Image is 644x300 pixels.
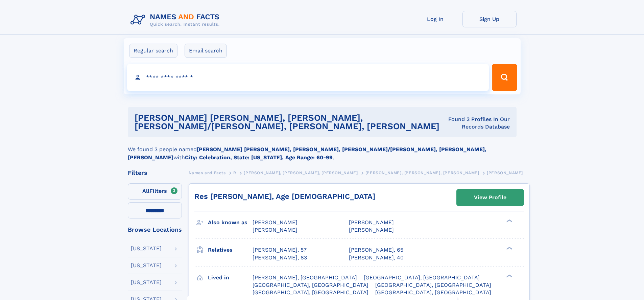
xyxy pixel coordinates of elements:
[208,217,253,228] h3: Also known as
[131,280,162,285] div: [US_STATE]
[253,219,297,226] span: [PERSON_NAME]
[129,44,177,58] label: Regular search
[462,11,517,27] a: Sign Up
[364,274,480,281] span: [GEOGRAPHIC_DATA], [GEOGRAPHIC_DATA]
[253,274,357,281] span: [PERSON_NAME], [GEOGRAPHIC_DATA]
[128,183,182,200] label: Filters
[408,11,462,27] a: Log In
[185,44,227,58] label: Email search
[505,246,513,251] div: ❯
[253,289,368,296] span: [GEOGRAPHIC_DATA], [GEOGRAPHIC_DATA]
[253,227,297,233] span: [PERSON_NAME]
[131,263,162,268] div: [US_STATE]
[349,254,404,261] a: [PERSON_NAME], 40
[208,272,253,283] h3: Lived in
[487,170,523,175] span: [PERSON_NAME]
[365,168,479,177] a: [PERSON_NAME], [PERSON_NAME], [PERSON_NAME]
[349,227,394,233] span: [PERSON_NAME]
[131,246,162,251] div: [US_STATE]
[128,137,517,162] div: We found 3 people named with .
[457,189,524,206] a: View Profile
[189,168,226,177] a: Names and Facts
[244,168,358,177] a: [PERSON_NAME], [PERSON_NAME], [PERSON_NAME]
[128,11,225,29] img: Logo Names and Facts
[128,170,182,176] div: Filters
[128,227,182,233] div: Browse Locations
[505,274,513,278] div: ❯
[474,190,506,205] div: View Profile
[253,282,368,288] span: [GEOGRAPHIC_DATA], [GEOGRAPHIC_DATA]
[135,114,445,131] h1: [PERSON_NAME] [PERSON_NAME], [PERSON_NAME], [PERSON_NAME]/[PERSON_NAME], [PERSON_NAME], [PERSON_N...
[253,246,307,254] a: [PERSON_NAME], 57
[505,219,513,223] div: ❯
[492,64,517,91] button: Search Button
[185,154,333,161] b: City: Celebration, State: [US_STATE], Age Range: 60-99
[253,254,307,261] a: [PERSON_NAME], 83
[142,188,149,194] span: All
[194,192,375,201] a: Res [PERSON_NAME], Age [DEMOGRAPHIC_DATA]
[445,116,510,131] div: Found 3 Profiles In Our Records Database
[244,170,358,175] span: [PERSON_NAME], [PERSON_NAME], [PERSON_NAME]
[349,219,394,226] span: [PERSON_NAME]
[375,289,491,296] span: [GEOGRAPHIC_DATA], [GEOGRAPHIC_DATA]
[127,64,489,91] input: search input
[208,244,253,256] h3: Relatives
[233,170,236,175] span: R
[349,246,403,254] a: [PERSON_NAME], 65
[128,146,486,161] b: [PERSON_NAME] [PERSON_NAME], [PERSON_NAME], [PERSON_NAME]/[PERSON_NAME], [PERSON_NAME], [PERSON_N...
[233,168,236,177] a: R
[365,170,479,175] span: [PERSON_NAME], [PERSON_NAME], [PERSON_NAME]
[375,282,491,288] span: [GEOGRAPHIC_DATA], [GEOGRAPHIC_DATA]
